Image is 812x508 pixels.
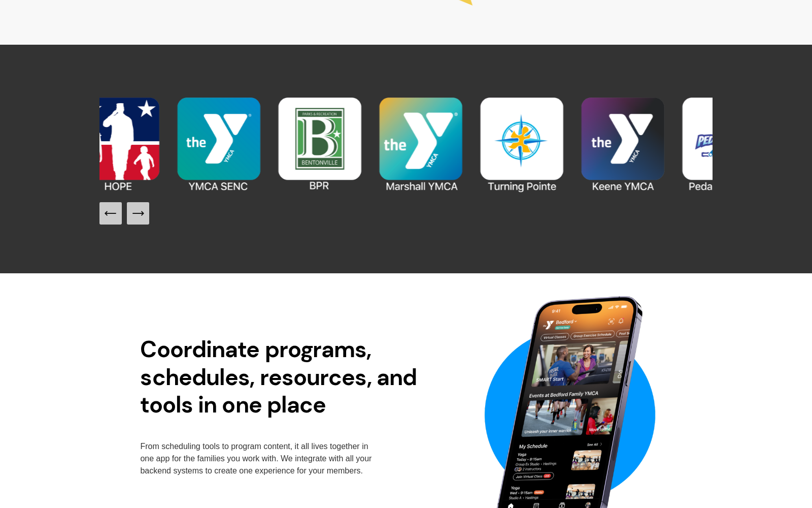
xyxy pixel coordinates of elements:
img: Bentonville CC.png [269,93,370,195]
img: Marshall YMCA (1).png [370,93,471,195]
img: HOPE.png [67,93,168,195]
img: Keene YMCA (1).png [572,93,673,195]
button: Previous Slide [99,202,122,225]
img: YMCA SENC (1).png [168,93,269,195]
img: Turning Pointe.png [471,93,572,195]
h2: Coordinate programs, schedules, resources, and tools in one place [140,336,433,418]
p: From scheduling tools to program content, it all lives together in one app for the families you w... [140,440,373,477]
img: Pedal Kids USA (1).png [673,93,774,195]
button: Next Slide [127,202,149,225]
